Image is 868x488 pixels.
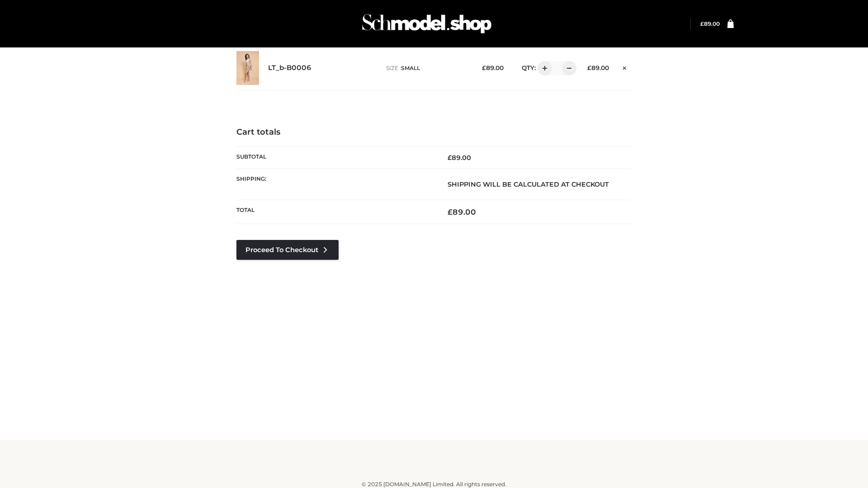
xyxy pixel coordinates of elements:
[618,61,632,73] a: Remove this item
[448,180,609,188] strong: Shipping will be calculated at checkout
[700,20,720,27] a: £89.00
[236,240,339,260] a: Proceed to Checkout
[448,207,453,216] span: £
[359,6,495,42] img: Schmodel Admin 964
[513,61,573,75] div: QTY:
[236,51,259,85] img: LT_b-B0006 - SMALL
[268,64,311,72] a: LT_b-B0006
[587,64,609,71] bdi: 89.00
[448,154,452,162] span: £
[448,207,476,216] bdi: 89.00
[401,65,420,71] span: SMALL
[236,146,434,169] th: Subtotal
[700,20,704,27] span: £
[700,20,720,27] bdi: 89.00
[482,64,504,71] bdi: 89.00
[587,64,591,71] span: £
[482,64,486,71] span: £
[236,200,434,224] th: Total
[236,127,632,137] h4: Cart totals
[236,169,434,200] th: Shipping:
[386,64,468,72] p: size :
[448,154,471,162] bdi: 89.00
